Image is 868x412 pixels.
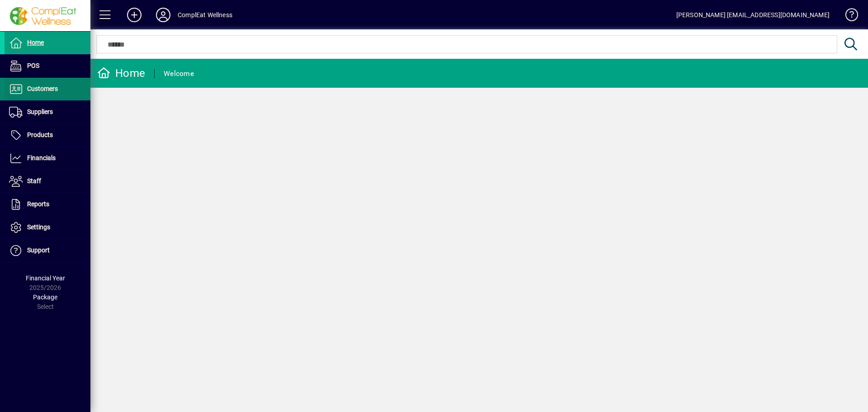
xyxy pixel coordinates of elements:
div: Home [97,66,145,81]
a: Staff [5,170,90,193]
span: Financials [27,154,56,161]
span: Staff [27,177,41,185]
a: Products [5,124,90,147]
div: ComplEat Wellness [178,8,232,22]
button: Profile [149,7,178,23]
span: POS [27,62,39,69]
a: Suppliers [5,101,90,123]
a: Knowledge Base [839,2,857,31]
span: Customers [27,85,58,92]
span: Settings [27,223,50,231]
span: Package [33,294,57,301]
div: [PERSON_NAME] [EMAIL_ADDRESS][DOMAIN_NAME] [676,8,830,22]
a: Financials [5,147,90,170]
div: Welcome [164,66,194,81]
a: POS [5,55,90,77]
span: Products [27,131,53,138]
span: Suppliers [27,108,53,115]
button: Add [120,7,149,23]
span: Home [27,39,44,46]
span: Reports [27,200,49,208]
a: Support [5,239,90,262]
a: Settings [5,216,90,239]
span: Support [27,246,50,254]
span: Financial Year [26,275,65,282]
a: Reports [5,193,90,216]
a: Customers [5,78,90,100]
